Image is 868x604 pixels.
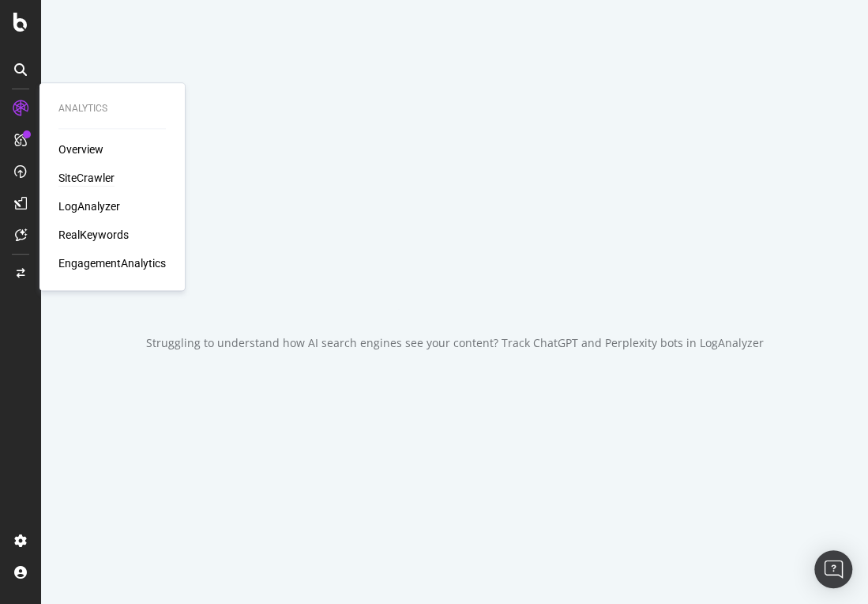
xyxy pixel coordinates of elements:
[146,335,764,351] div: Struggling to understand how AI search engines see your content? Track ChatGPT and Perplexity bot...
[814,550,852,588] div: Open Intercom Messenger
[58,227,129,243] a: RealKeywords
[398,253,512,310] div: animation
[58,170,115,186] a: SiteCrawler
[58,102,166,115] div: Analytics
[58,198,120,214] a: LogAnalyzer
[58,142,103,157] a: Overview
[58,255,166,271] a: EngagementAnalytics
